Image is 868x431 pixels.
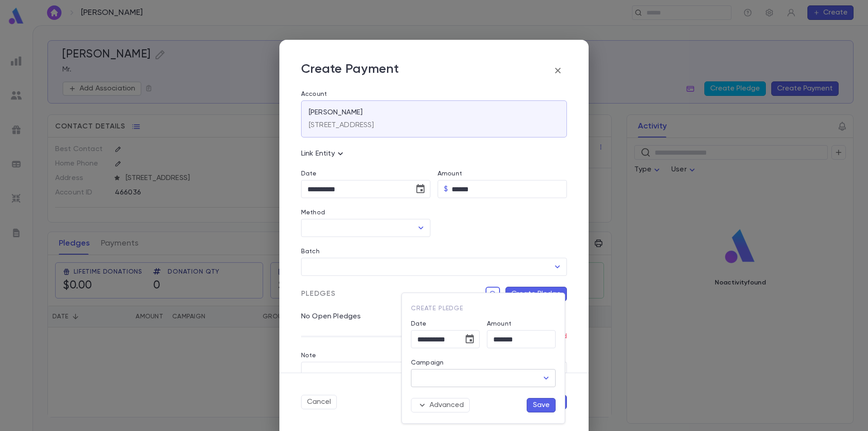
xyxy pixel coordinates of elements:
[411,320,480,327] label: Date
[411,359,443,366] label: Campaign
[540,372,552,384] button: Open
[487,320,511,327] label: Amount
[461,330,479,348] button: Choose date, selected date is Sep 25, 2025
[411,305,463,312] span: Create Pledge
[527,398,556,412] button: Save
[411,398,470,412] button: Advanced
